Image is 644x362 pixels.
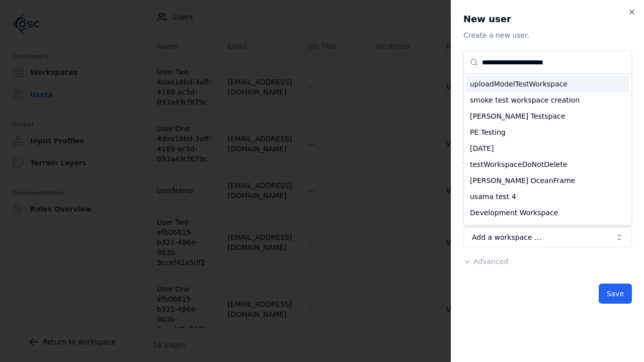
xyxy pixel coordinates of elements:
div: Development Workspace [466,205,629,221]
div: uploadModelTestWorkspace [466,76,629,92]
div: Suggestions [464,74,631,225]
div: usama test 4 [466,189,629,205]
div: smoke test workspace creation [466,92,629,108]
div: PE Testing [466,124,629,140]
div: [PERSON_NAME] OceanFrame [466,172,629,189]
div: [DATE] [466,140,629,156]
div: Mobility_STG [466,221,629,237]
div: [PERSON_NAME] Testspace [466,108,629,124]
div: testWorkspaceDoNotDelete [466,156,629,172]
